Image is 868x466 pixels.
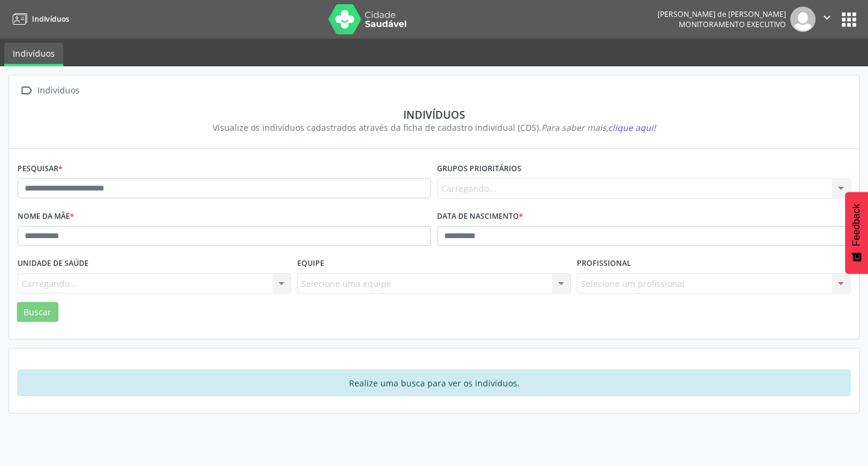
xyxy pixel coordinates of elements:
label: Unidade de saúde [17,254,89,273]
i:  [17,82,35,99]
label: Equipe [297,254,324,273]
label: Pesquisar [17,160,63,178]
i:  [820,11,834,24]
button: Buscar [17,302,58,323]
span: clique aqui! [608,122,656,133]
a: Indivíduos [4,43,63,66]
div: Indivíduos [26,108,842,121]
button: Feedback - Mostrar pesquisa [845,192,868,274]
label: Nome da mãe [17,207,74,226]
a: Indivíduos [8,9,69,29]
span: Feedback [851,204,862,246]
div: Indivíduos [35,82,81,99]
img: img [790,7,816,32]
label: Grupos prioritários [437,160,521,178]
button:  [816,7,838,32]
span: Indivíduos [32,14,69,24]
div: Visualize os indivíduos cadastrados através da ficha de cadastro individual (CDS). [26,121,842,134]
label: Profissional [577,254,631,273]
a:  Indivíduos [17,82,81,99]
label: Data de nascimento [437,207,523,226]
div: [PERSON_NAME] de [PERSON_NAME] [658,9,786,19]
button: apps [838,9,860,30]
span: Monitoramento Executivo [679,19,786,30]
i: Para saber mais, [541,122,656,133]
div: Realize uma busca para ver os indivíduos. [17,370,851,396]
